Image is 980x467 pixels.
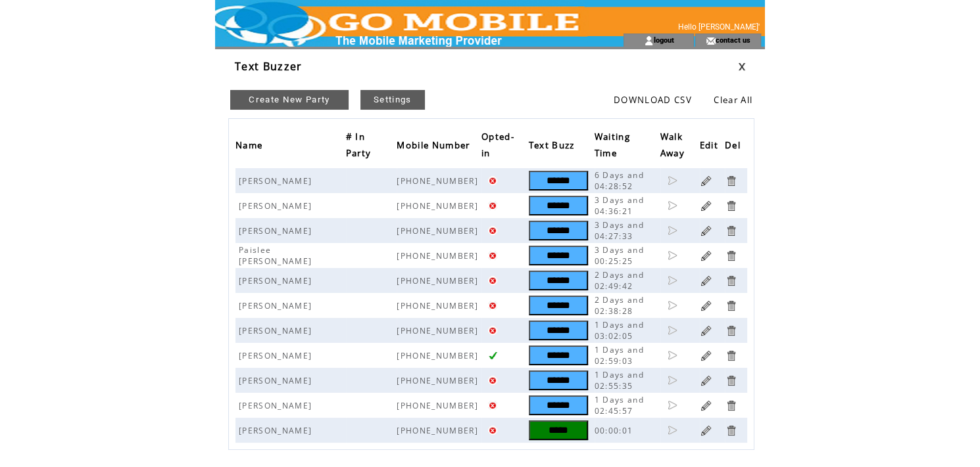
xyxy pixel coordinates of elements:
[660,127,688,166] span: Walk Away
[700,349,712,362] a: Click to edit
[397,136,473,158] span: Mobile Number
[667,225,677,236] a: Click to set as walk away
[725,324,737,337] a: Click to delete
[595,127,630,166] span: Waiting Time
[239,200,315,211] span: [PERSON_NAME]
[595,425,637,436] span: 00:00:01
[397,175,481,187] span: [PHONE_NUMBER]
[397,400,481,411] span: [PHONE_NUMBER]
[239,350,315,361] span: [PERSON_NAME]
[667,425,677,435] a: Click to set as walk away
[700,200,712,212] a: Click to edit
[595,269,644,292] span: 2 Days and 02:49:42
[700,300,712,312] a: Click to edit
[239,275,315,286] span: [PERSON_NAME]
[700,374,712,387] a: Click to edit
[595,319,644,342] span: 1 Days and 03:02:05
[725,250,737,262] a: Click to delete
[700,399,712,412] a: Click to edit
[667,400,677,411] a: Click to set as walk away
[239,375,315,386] span: [PERSON_NAME]
[595,294,644,317] span: 2 Days and 02:38:28
[397,225,481,236] span: [PHONE_NUMBER]
[397,300,481,311] span: [PHONE_NUMBER]
[230,90,349,110] a: Create New Party
[725,275,737,287] a: Click to delete
[725,399,737,412] a: Click to delete
[667,275,677,286] a: Click to set as walk away
[667,375,677,386] a: Click to set as walk away
[239,325,315,336] span: [PERSON_NAME]
[725,349,737,362] a: Click to delete
[397,375,481,386] span: [PHONE_NUMBER]
[667,250,677,261] a: Click to set as walk away
[360,90,425,110] a: Settings
[706,35,716,46] img: contact_us_icon.gif
[614,94,692,106] a: DOWNLOAD CSV
[239,300,315,311] span: [PERSON_NAME]
[725,300,737,312] a: Click to delete
[725,175,737,187] a: Click to delete
[595,394,644,416] span: 1 Days and 02:45:57
[714,94,752,106] a: Clear All
[667,350,677,361] a: Click to set as walk away
[595,219,644,242] span: 3 Days and 04:27:33
[397,325,481,336] span: [PHONE_NUMBER]
[239,225,315,236] span: [PERSON_NAME]
[654,35,674,44] a: logout
[725,225,737,237] a: Click to delete
[667,200,677,211] a: Click to set as walk away
[700,275,712,287] a: Click to edit
[595,369,644,391] span: 1 Days and 02:55:35
[700,250,712,262] a: Click to edit
[725,374,737,387] a: Click to delete
[595,244,644,267] span: 3 Days and 00:25:25
[239,400,315,411] span: [PERSON_NAME]
[346,127,375,166] span: # In Party
[595,194,644,217] span: 3 Days and 04:36:21
[239,175,315,187] span: [PERSON_NAME]
[700,424,712,437] a: Click to edit
[700,136,722,158] span: Edit
[595,344,644,367] span: 1 Days and 02:59:03
[667,325,677,336] a: Click to set as walk away
[397,350,481,361] span: [PHONE_NUMBER]
[239,425,315,436] span: [PERSON_NAME]
[700,225,712,237] a: Click to edit
[667,300,677,311] a: Click to set as walk away
[725,424,737,437] a: Click to delete
[595,169,644,192] span: 6 Days and 04:28:52
[725,136,744,158] span: Del
[239,244,315,267] span: Paislee [PERSON_NAME]
[644,35,654,46] img: account_icon.gif
[529,136,578,158] span: Text Buzz
[397,275,481,286] span: [PHONE_NUMBER]
[397,250,481,261] span: [PHONE_NUMBER]
[397,200,481,211] span: [PHONE_NUMBER]
[678,22,760,32] span: Hello [PERSON_NAME]'
[667,175,677,186] a: Click to set as walk away
[235,59,303,74] span: Text Buzzer
[700,324,712,337] a: Click to edit
[716,35,750,44] a: contact us
[725,200,737,212] a: Click to delete
[481,127,514,166] span: Opted-in
[235,136,266,158] span: Name
[700,175,712,187] a: Click to edit
[397,425,481,436] span: [PHONE_NUMBER]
